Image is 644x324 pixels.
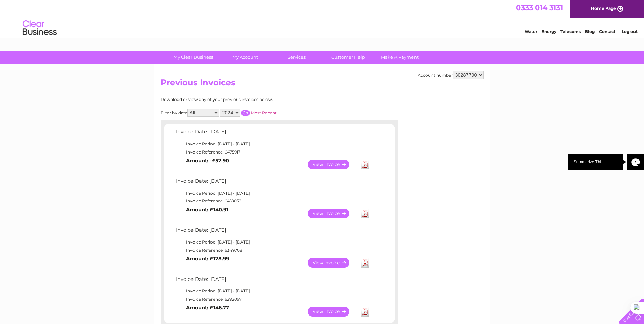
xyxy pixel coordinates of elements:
[174,177,373,189] td: Invoice Date: [DATE]
[516,3,563,12] a: 0333 014 3131
[361,307,369,317] a: Download
[372,51,428,64] a: Make A Payment
[174,189,373,197] td: Invoice Period: [DATE] - [DATE]
[174,238,373,246] td: Invoice Period: [DATE] - [DATE]
[320,51,376,64] a: Customer Help
[174,197,373,205] td: Invoice Reference: 6418032
[217,51,273,64] a: My Account
[162,4,483,33] div: Clear Business is a trading name of Verastar Limited (registered in [GEOGRAPHIC_DATA] No. 3667643...
[161,78,484,91] h2: Previous Invoices
[174,127,373,140] td: Invoice Date: [DATE]
[22,18,57,38] img: logo.png
[174,287,373,295] td: Invoice Period: [DATE] - [DATE]
[165,51,221,64] a: My Clear Business
[269,51,325,64] a: Services
[361,160,369,169] a: Download
[186,158,229,164] b: Amount: -£52.90
[251,110,277,115] a: Most Recent
[174,275,373,287] td: Invoice Date: [DATE]
[361,209,369,218] a: Download
[308,307,357,317] a: View
[308,209,357,218] a: View
[361,258,369,268] a: Download
[174,140,373,148] td: Invoice Period: [DATE] - [DATE]
[174,226,373,238] td: Invoice Date: [DATE]
[308,258,357,268] a: View
[525,29,537,34] a: Water
[161,109,339,117] div: Filter by date
[174,148,373,156] td: Invoice Reference: 6475917
[599,29,615,34] a: Contact
[308,160,357,169] a: View
[186,256,229,262] b: Amount: £128.99
[161,97,339,102] div: Download or view any of your previous invoices below.
[560,29,581,34] a: Telecoms
[186,305,229,311] b: Amount: £146.77
[585,29,595,34] a: Blog
[622,29,638,34] a: Log out
[174,295,373,303] td: Invoice Reference: 6292097
[186,206,228,213] b: Amount: £140.91
[418,71,484,79] div: Account number
[541,29,556,34] a: Energy
[174,246,373,254] td: Invoice Reference: 6349708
